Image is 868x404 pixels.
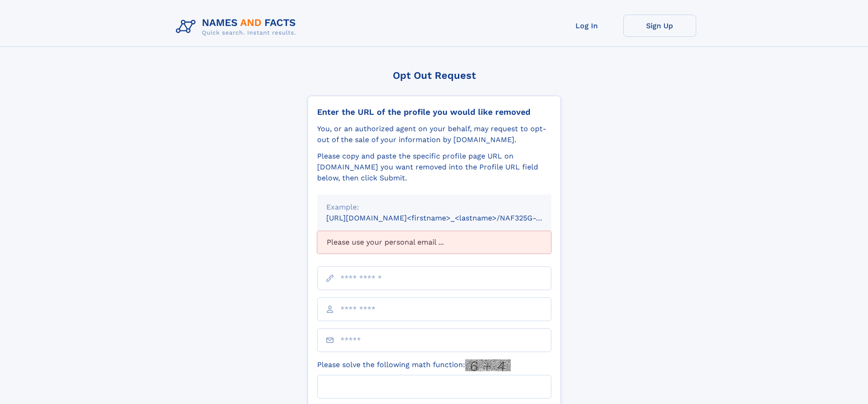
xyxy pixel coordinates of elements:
small: [URL][DOMAIN_NAME]<firstname>_<lastname>/NAF325G-xxxxxxxx [326,214,569,222]
div: Opt Out Request [308,70,561,81]
label: Please solve the following math function: [317,359,511,371]
img: Logo Names and Facts [172,15,303,39]
div: Please copy and paste the specific profile page URL on [DOMAIN_NAME] you want removed into the Pr... [317,151,551,184]
div: You, or an authorized agent on your behalf, may request to opt-out of the sale of your informatio... [317,123,551,145]
a: Log In [550,15,623,37]
div: Example: [326,202,542,213]
div: Enter the URL of the profile you would like removed [317,107,551,117]
div: Please use your personal email ... [317,231,551,254]
a: Sign Up [623,15,696,37]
